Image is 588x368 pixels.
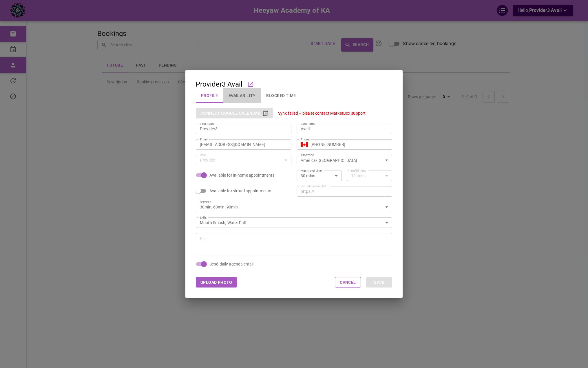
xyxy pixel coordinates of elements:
[335,277,361,288] button: Cancel
[383,156,391,164] button: Open
[200,153,206,157] label: Role
[351,173,388,179] div: 10 mins
[311,142,388,147] input: +1 (702) 123-4567
[200,122,214,126] label: First name
[209,172,274,178] span: Available for in-home appointments
[200,204,388,210] div: 30min, 60min, 90min
[196,88,223,103] button: Profile
[301,184,327,188] label: Virtual meeting link
[196,277,237,288] button: Upload Photo
[301,137,310,142] label: Phone
[209,261,253,267] span: Send daily agenda email
[301,169,322,173] label: Max travel time
[196,80,253,88] div: Provider3 Avail
[301,153,314,157] label: Timezone
[278,111,366,116] p: Sync failed – please contact MarketBox support
[248,81,253,87] a: Go to personal booking link
[200,137,207,142] label: Email
[209,188,271,194] span: Available for virtual appointments
[261,88,301,103] button: Blocked Time
[301,140,308,149] button: Select country
[223,88,261,103] button: Availability
[351,169,366,173] label: Buffer time
[200,200,211,204] label: Services
[301,122,315,126] label: Last name
[200,220,388,226] div: Mouth Smash, Water Fall
[301,173,338,179] div: 30 mins
[301,188,314,194] p: https://
[200,157,287,163] div: Provider
[200,215,207,220] label: Skills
